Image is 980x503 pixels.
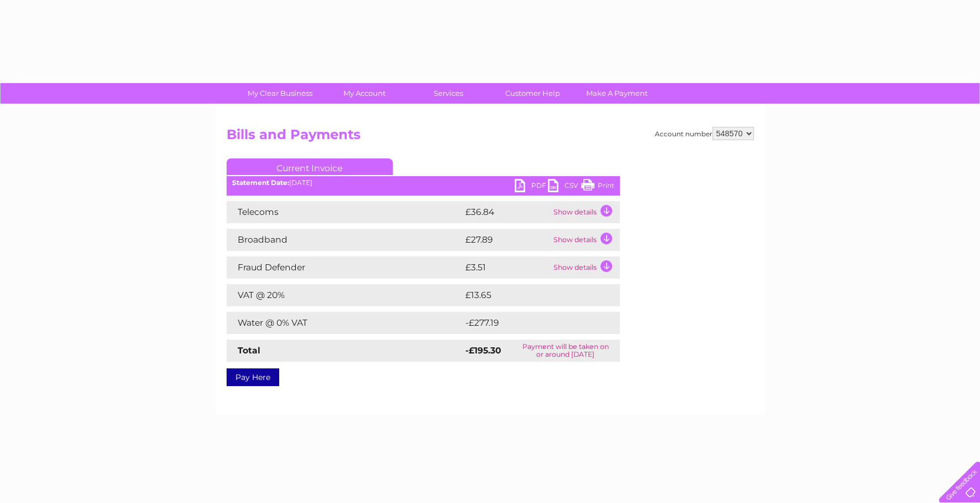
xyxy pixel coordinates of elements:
td: £13.65 [463,284,597,306]
h2: Bills and Payments [227,127,754,148]
td: Broadband [227,229,463,251]
a: Customer Help [487,83,578,104]
td: Payment will be taken on or around [DATE] [511,340,620,362]
td: Fraud Defender [227,256,463,279]
a: Services [403,83,494,104]
a: Pay Here [227,368,279,386]
a: My Clear Business [234,83,326,104]
td: £27.89 [463,229,551,251]
a: My Account [319,83,410,104]
a: Print [581,179,614,195]
div: Account number [655,127,754,140]
div: [DATE] [227,179,620,187]
a: Current Invoice [227,158,393,175]
a: Make A Payment [571,83,663,104]
td: £36.84 [463,201,551,223]
td: VAT @ 20% [227,284,463,306]
strong: Total [238,345,260,356]
strong: -£195.30 [465,345,501,356]
b: Statement Date: [232,178,289,187]
td: £3.51 [463,256,551,279]
td: Water @ 0% VAT [227,312,463,334]
td: Show details [551,201,620,223]
a: PDF [515,179,548,195]
td: -£277.19 [463,312,601,334]
td: Show details [551,256,620,279]
a: CSV [548,179,581,195]
td: Telecoms [227,201,463,223]
td: Show details [551,229,620,251]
